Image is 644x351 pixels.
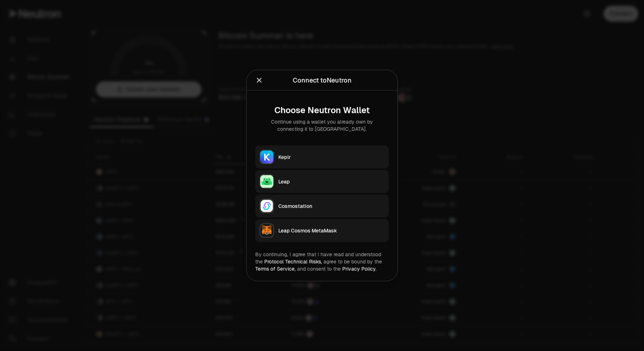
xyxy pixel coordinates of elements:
[261,105,383,115] div: Choose Neutron Wallet
[261,118,383,133] div: Continue using a wallet you already own by connecting it to [GEOGRAPHIC_DATA].
[278,227,384,234] div: Leap Cosmos MetaMask
[260,200,273,213] img: Cosmostation
[255,146,389,169] button: KeplrKeplr
[255,195,389,218] button: CosmostationCosmostation
[260,224,273,237] img: Leap Cosmos MetaMask
[255,219,389,242] button: Leap Cosmos MetaMaskLeap Cosmos MetaMask
[293,75,352,85] div: Connect to Neutron
[342,266,377,272] a: Privacy Policy.
[260,151,273,164] img: Keplr
[278,203,384,210] div: Cosmostation
[255,266,296,272] a: Terms of Service,
[255,251,389,272] div: By continuing, I agree that I have read and understood the agree to be bound by the and consent t...
[255,170,389,193] button: LeapLeap
[278,178,384,185] div: Leap
[255,75,263,85] button: Close
[264,258,322,265] a: Protocol Technical Risks,
[278,154,384,161] div: Keplr
[260,175,273,188] img: Leap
